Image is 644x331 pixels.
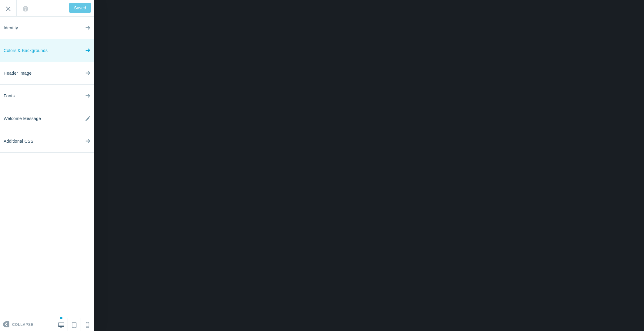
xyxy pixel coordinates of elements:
span: Header Image [4,62,32,85]
span: Fonts [4,85,15,107]
span: Additional CSS [4,130,33,153]
span: Colors & Backgrounds [4,39,48,62]
span: Collapse [12,318,33,331]
span: Identity [4,17,18,39]
span: Welcome Message [4,107,41,130]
